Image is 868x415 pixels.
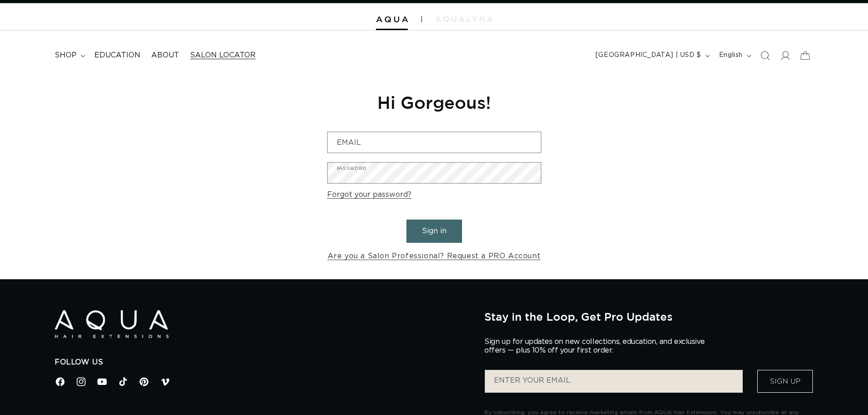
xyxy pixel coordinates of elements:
[146,45,185,66] a: About
[55,310,169,338] img: Aqua Hair Extensions
[484,338,712,355] p: Sign up for updates on new collections, education, and exclusive offers — plus 10% off your first...
[151,51,179,60] span: About
[436,16,493,22] img: aqualyna.com
[484,310,813,323] h2: Stay in the Loop, Get Pro Updates
[328,250,541,263] a: Are you a Salon Professional? Request a PRO Account
[755,46,775,66] summary: Search
[190,51,256,60] span: Salon Locator
[55,51,77,60] span: shop
[596,51,701,60] span: [GEOGRAPHIC_DATA] | USD $
[590,47,714,64] button: [GEOGRAPHIC_DATA] | USD $
[714,47,755,64] button: English
[49,45,89,66] summary: shop
[89,45,146,66] a: Education
[328,132,541,153] input: Email
[327,188,411,201] a: Forgot your password?
[406,220,462,243] button: Sign in
[757,370,813,393] button: Sign Up
[719,51,743,60] span: English
[55,358,471,367] h2: Follow Us
[376,16,408,23] img: Aqua Hair Extensions
[94,51,140,60] span: Education
[185,45,261,66] a: Salon Locator
[485,370,743,393] input: ENTER YOUR EMAIL
[327,91,541,113] h1: Hi Gorgeous!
